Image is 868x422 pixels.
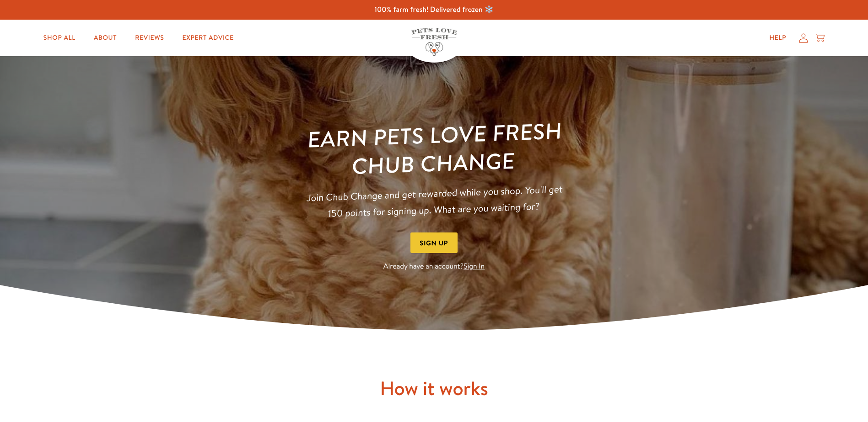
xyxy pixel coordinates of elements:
[128,29,171,47] a: Reviews
[411,28,457,56] img: Pets Love Fresh
[302,260,566,273] p: Already have an account?
[175,29,241,47] a: Expert Advice
[302,181,567,222] p: Join Chub Change and get rewarded while you shop. You'll get 150 points for signing up. What are ...
[464,261,485,271] a: Sign In
[86,29,124,47] a: About
[301,116,567,183] h1: Earn Pets Love Fresh Chub Change
[410,232,458,253] button: Sign Up
[36,29,83,47] a: Shop All
[160,376,709,401] h2: How it works
[762,29,793,47] a: Help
